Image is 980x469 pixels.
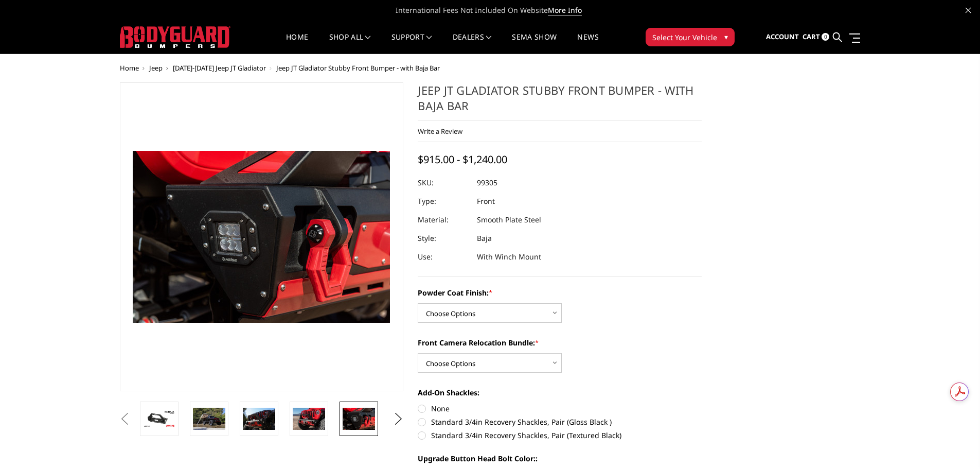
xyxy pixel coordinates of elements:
label: Front Camera Relocation Bundle: [418,337,702,348]
dd: 99305 [477,173,497,192]
img: Jeep JT Gladiator Stubby Front Bumper - with Baja Bar [193,408,225,429]
a: Home [286,33,308,54]
a: Account [766,23,799,51]
a: [DATE]-[DATE] Jeep JT Gladiator [173,63,266,73]
a: Home [120,63,139,73]
button: Previous [117,411,133,427]
span: 0 [822,33,829,41]
dd: Smooth Plate Steel [477,211,541,229]
dt: Type: [418,192,469,211]
img: Jeep JT Gladiator Stubby Front Bumper - with Baja Bar [243,408,275,429]
a: shop all [329,33,371,54]
span: Account [766,32,799,41]
dt: Style: [418,229,469,248]
a: Write a Review [418,127,462,136]
label: Add-On Shackles: [418,387,702,398]
span: $915.00 - $1,240.00 [418,152,507,166]
iframe: Chat Widget [929,420,980,469]
button: Next [390,411,406,427]
label: Standard 3/4in Recovery Shackles, Pair (Textured Black) [418,430,702,441]
span: Cart [803,32,820,41]
dd: Front [477,192,495,211]
span: Select Your Vehicle [652,32,717,43]
dt: SKU: [418,173,469,192]
a: Jeep JT Gladiator Stubby Front Bumper - with Baja Bar [120,82,404,391]
a: Cart 0 [803,23,829,51]
a: Support [391,33,432,54]
button: Select Your Vehicle [646,28,735,46]
a: News [577,33,598,54]
dt: Use: [418,248,469,266]
a: More Info [548,5,582,15]
label: Powder Coat Finish: [418,287,702,298]
img: Jeep JT Gladiator Stubby Front Bumper - with Baja Bar [293,408,325,429]
a: Dealers [453,33,492,54]
label: Upgrade Button Head Bolt Color:: [418,453,702,464]
span: ▾ [724,31,728,42]
dd: Baja [477,229,492,248]
label: None [418,403,702,414]
a: Jeep [149,63,163,73]
img: BODYGUARD BUMPERS [120,26,230,48]
img: Jeep JT Gladiator Stubby Front Bumper - with Baja Bar [343,408,375,429]
a: SEMA Show [512,33,557,54]
img: Jeep JT Gladiator Stubby Front Bumper - with Baja Bar [143,410,175,428]
h1: Jeep JT Gladiator Stubby Front Bumper - with Baja Bar [418,82,702,121]
dd: With Winch Mount [477,248,541,266]
dt: Material: [418,211,469,229]
label: Standard 3/4in Recovery Shackles, Pair (Gloss Black ) [418,416,702,427]
span: Jeep JT Gladiator Stubby Front Bumper - with Baja Bar [276,63,440,73]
